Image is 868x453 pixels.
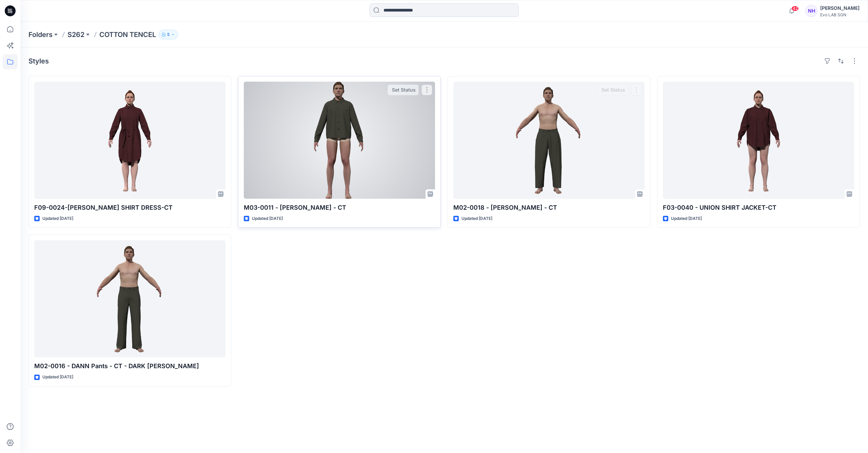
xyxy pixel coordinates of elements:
[805,5,817,17] div: NH
[820,12,860,17] div: Evo LAB SGN
[663,82,854,199] a: F03-0040 - UNION SHIRT JACKET-CT
[453,203,645,212] p: M02-0018 - [PERSON_NAME] - CT
[244,82,435,199] a: M03-0011 - PEDRO Overshirt - CT
[42,215,73,222] p: Updated [DATE]
[34,82,225,199] a: F09-0024-JEANIE SHIRT DRESS-CT
[99,30,156,39] p: COTTON TENCEL
[663,203,854,212] p: F03-0040 - UNION SHIRT JACKET-CT
[34,240,225,357] a: M02-0016 - DANN Pants - CT - DARK LODEN
[159,30,178,39] button: 5
[244,203,435,212] p: M03-0011 - [PERSON_NAME] - CT
[167,31,170,38] p: 5
[28,30,53,39] a: Folders
[791,6,799,11] span: 42
[820,4,860,12] div: [PERSON_NAME]
[453,82,645,199] a: M02-0018 - DAVE Pants - CT
[67,30,84,39] a: S262
[671,215,702,222] p: Updated [DATE]
[252,215,283,222] p: Updated [DATE]
[42,374,73,381] p: Updated [DATE]
[34,203,225,212] p: F09-0024-[PERSON_NAME] SHIRT DRESS-CT
[34,361,225,371] p: M02-0016 - DANN Pants - CT - DARK [PERSON_NAME]
[461,215,492,222] p: Updated [DATE]
[28,57,49,65] h4: Styles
